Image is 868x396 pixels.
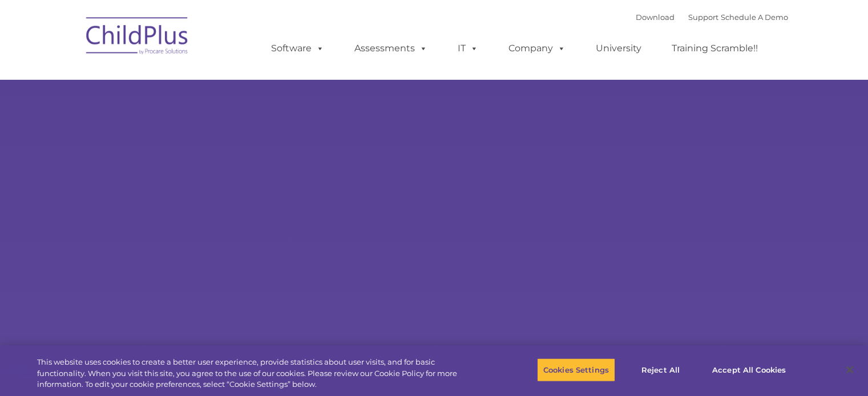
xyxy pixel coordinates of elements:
[343,37,439,60] a: Assessments
[688,13,718,22] a: Support
[660,37,769,60] a: Training Scramble!!
[446,37,490,60] a: IT
[636,13,788,22] font: |
[625,358,696,382] button: Reject All
[837,357,862,382] button: Close
[497,37,577,60] a: Company
[584,37,653,60] a: University
[37,357,478,390] div: This website uses cookies to create a better user experience, provide statistics about user visit...
[706,358,792,382] button: Accept All Cookies
[721,13,788,22] a: Schedule A Demo
[636,13,675,22] a: Download
[260,37,336,60] a: Software
[537,358,615,382] button: Cookies Settings
[80,9,195,66] img: ChildPlus by Procare Solutions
